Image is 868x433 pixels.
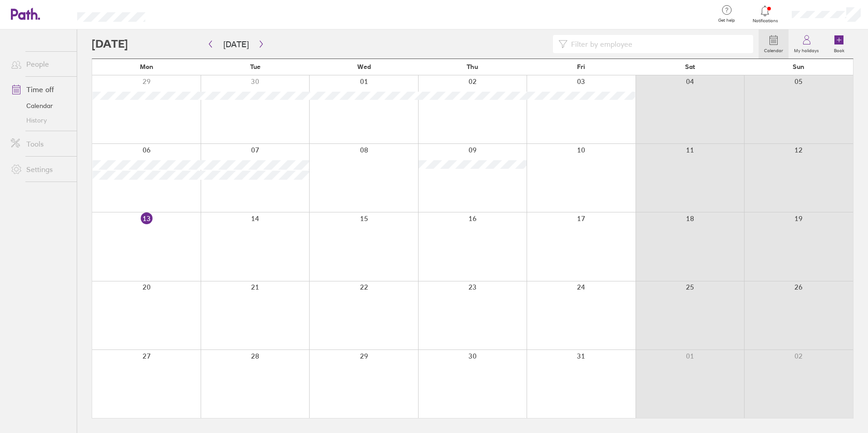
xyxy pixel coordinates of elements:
label: Book [829,45,850,54]
a: Calendar [759,30,789,59]
span: Thu [467,63,478,70]
span: Get help [712,18,741,23]
span: Fri [577,63,585,70]
a: Book [824,30,853,59]
a: People [4,55,77,73]
label: My holidays [789,45,824,54]
a: Settings [4,160,77,178]
a: My holidays [789,30,824,59]
span: Wed [357,63,371,70]
span: Notifications [750,18,780,24]
input: Filter by employee [567,35,748,53]
span: Sat [685,63,695,70]
span: Tue [250,63,261,70]
span: Mon [140,63,153,70]
a: Tools [4,135,77,153]
a: Time off [4,80,77,98]
a: Notifications [750,5,780,24]
span: Sun [793,63,804,70]
label: Calendar [759,45,789,54]
a: History [4,113,77,128]
button: [DATE] [216,37,256,52]
a: Calendar [4,98,77,113]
